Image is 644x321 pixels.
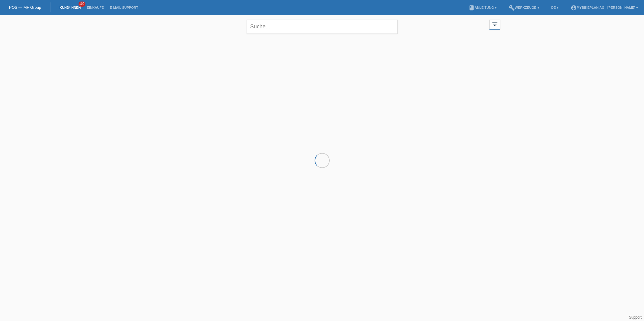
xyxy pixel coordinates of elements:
i: build [509,5,515,11]
span: 100 [78,2,86,7]
a: POS — MF Group [9,5,41,10]
input: Suche... [247,20,398,34]
a: DE ▾ [548,6,562,9]
a: Support [629,315,642,319]
a: bookAnleitung ▾ [466,6,500,9]
i: filter_list [492,21,498,27]
a: buildWerkzeuge ▾ [506,6,542,9]
i: account_circle [571,5,577,11]
i: book [469,5,475,11]
a: E-Mail Support [107,6,141,9]
a: Kund*innen [56,6,84,9]
a: account_circleMybikeplan AG - [PERSON_NAME] ▾ [568,6,641,9]
a: Einkäufe [84,6,107,9]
